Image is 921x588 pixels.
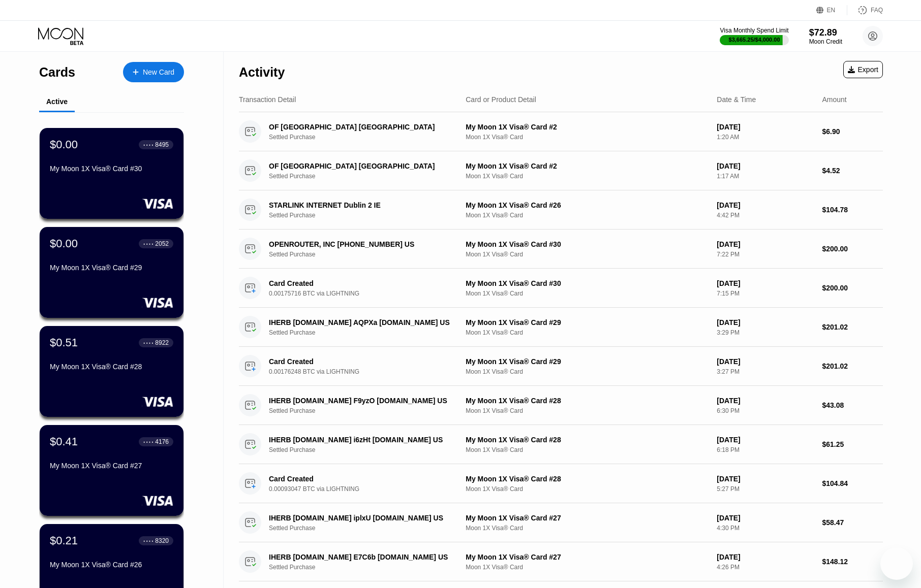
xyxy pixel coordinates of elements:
div: Moon 1X Visa® Card [466,485,709,493]
div: 3:29 PM [717,329,814,336]
div: [DATE] [717,318,814,326]
div: 8320 [155,537,169,544]
div: [DATE] [717,514,814,522]
div: ● ● ● ● [143,539,153,542]
div: Settled Purchase [269,525,466,532]
div: Settled Purchase [269,212,466,219]
div: 4:42 PM [717,212,814,219]
div: STARLINK INTERNET Dublin 2 IESettled PurchaseMy Moon 1X Visa® Card #26Moon 1X Visa® Card[DATE]4:4... [239,190,883,230]
div: $201.02 [822,362,883,370]
div: [DATE] [717,279,814,287]
div: EN [816,5,847,15]
div: My Moon 1X Visa® Card #26 [466,201,709,209]
div: My Moon 1X Visa® Card #29 [466,318,709,326]
div: My Moon 1X Visa® Card #2 [466,162,709,170]
div: IHERB [DOMAIN_NAME] F9yzO [DOMAIN_NAME] US [269,397,452,405]
div: Moon 1X Visa® Card [466,525,709,532]
div: Cards [39,65,75,80]
div: Moon 1X Visa® Card [466,173,709,180]
div: $0.00 [50,237,78,250]
div: New Card [123,62,184,82]
div: Active [46,97,68,106]
div: Visa Monthly Spend Limit$3,665.25/$4,000.00 [720,27,788,45]
div: ● ● ● ● [143,242,153,245]
div: [DATE] [717,162,814,170]
div: 2052 [155,240,169,247]
div: 4:30 PM [717,525,814,532]
div: [DATE] [717,553,814,561]
div: 6:30 PM [717,407,814,414]
div: 0.00175716 BTC via LIGHTNING [269,290,466,297]
div: My Moon 1X Visa® Card #27 [50,462,173,470]
div: ● ● ● ● [143,440,153,443]
div: EN [827,7,836,14]
div: $72.89 [809,27,842,38]
div: $61.25 [822,440,883,448]
div: OPENROUTER, INC [PHONE_NUMBER] USSettled PurchaseMy Moon 1X Visa® Card #30Moon 1X Visa® Card[DATE... [239,230,883,269]
div: Settled Purchase [269,251,466,258]
div: $0.00● ● ● ●2052My Moon 1X Visa® Card #29 [40,227,183,318]
div: 8922 [155,339,169,346]
div: Activity [239,65,285,80]
div: IHERB [DOMAIN_NAME] E7C6b [DOMAIN_NAME] USSettled PurchaseMy Moon 1X Visa® Card #27Moon 1X Visa® ... [239,542,883,581]
div: $6.90 [822,127,883,136]
div: 6:18 PM [717,446,814,453]
div: My Moon 1X Visa® Card #2 [466,123,709,131]
div: Card Created [269,475,452,483]
div: Settled Purchase [269,173,466,180]
div: Settled Purchase [269,407,466,414]
div: Amount [822,95,847,104]
div: My Moon 1X Visa® Card #30 [466,279,709,287]
div: Settled Purchase [269,446,466,453]
div: My Moon 1X Visa® Card #30 [466,240,709,248]
div: Transaction Detail [239,95,296,104]
div: Settled Purchase [269,564,466,571]
div: STARLINK INTERNET Dublin 2 IE [269,201,452,209]
div: Moon 1X Visa® Card [466,212,709,219]
div: $0.00● ● ● ●8495My Moon 1X Visa® Card #30 [40,128,183,219]
div: $0.51● ● ● ●8922My Moon 1X Visa® Card #28 [40,326,183,417]
div: 7:22 PM [717,251,814,258]
div: My Moon 1X Visa® Card #27 [466,514,709,522]
div: OF [GEOGRAPHIC_DATA] [GEOGRAPHIC_DATA]Settled PurchaseMy Moon 1X Visa® Card #2Moon 1X Visa® Card[... [239,151,883,190]
div: Settled Purchase [269,329,466,336]
div: 4:26 PM [717,564,814,571]
div: [DATE] [717,475,814,483]
div: Moon 1X Visa® Card [466,329,709,336]
div: 5:27 PM [717,485,814,493]
div: IHERB [DOMAIN_NAME] F9yzO [DOMAIN_NAME] USSettled PurchaseMy Moon 1X Visa® Card #28Moon 1X Visa® ... [239,386,883,425]
div: $0.41● ● ● ●4176My Moon 1X Visa® Card #27 [40,425,183,516]
div: IHERB [DOMAIN_NAME] E7C6b [DOMAIN_NAME] US [269,553,452,561]
div: Date & Time [717,95,756,104]
div: 8495 [155,141,169,148]
div: 4176 [155,438,169,445]
div: My Moon 1X Visa® Card #28 [466,397,709,405]
div: My Moon 1X Visa® Card #30 [50,165,173,173]
div: $201.02 [822,323,883,331]
div: My Moon 1X Visa® Card #26 [50,561,173,569]
div: IHERB [DOMAIN_NAME] iplxU [DOMAIN_NAME] USSettled PurchaseMy Moon 1X Visa® Card #27Moon 1X Visa® ... [239,503,883,542]
div: $200.00 [822,245,883,253]
div: Card Created0.00175716 BTC via LIGHTNINGMy Moon 1X Visa® Card #30Moon 1X Visa® Card[DATE]7:15 PM$... [239,269,883,308]
div: Card Created [269,279,452,287]
div: Moon 1X Visa® Card [466,290,709,297]
div: [DATE] [717,436,814,444]
div: Card or Product Detail [466,95,536,104]
div: Settled Purchase [269,134,466,141]
div: $43.08 [822,401,883,409]
div: $0.41 [50,435,78,448]
div: My Moon 1X Visa® Card #28 [466,475,709,483]
div: $104.78 [822,206,883,214]
div: Moon 1X Visa® Card [466,368,709,375]
div: Export [843,61,883,78]
div: Card Created0.00176248 BTC via LIGHTNINGMy Moon 1X Visa® Card #29Moon 1X Visa® Card[DATE]3:27 PM$... [239,347,883,386]
div: Card Created [269,357,452,366]
div: OPENROUTER, INC [PHONE_NUMBER] US [269,240,452,248]
div: OF [GEOGRAPHIC_DATA] [GEOGRAPHIC_DATA]Settled PurchaseMy Moon 1X Visa® Card #2Moon 1X Visa® Card[... [239,112,883,151]
div: IHERB [DOMAIN_NAME] i6zHt [DOMAIN_NAME] USSettled PurchaseMy Moon 1X Visa® Card #28Moon 1X Visa® ... [239,425,883,464]
div: Card Created0.00093047 BTC via LIGHTNINGMy Moon 1X Visa® Card #28Moon 1X Visa® Card[DATE]5:27 PM$... [239,464,883,503]
div: IHERB [DOMAIN_NAME] AQPXa [DOMAIN_NAME] USSettled PurchaseMy Moon 1X Visa® Card #29Moon 1X Visa® ... [239,308,883,347]
div: [DATE] [717,397,814,405]
div: My Moon 1X Visa® Card #28 [466,436,709,444]
div: $104.84 [822,479,883,487]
